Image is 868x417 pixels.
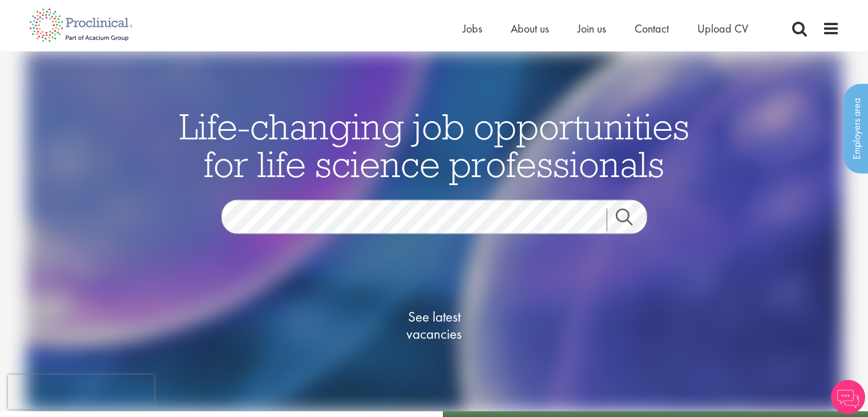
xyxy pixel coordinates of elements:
[377,262,491,388] a: See latestvacancies
[463,21,482,36] a: Jobs
[578,21,606,36] a: Join us
[26,51,842,411] img: candidate home
[8,375,154,409] iframe: reCAPTCHA
[635,21,669,36] a: Contact
[511,21,549,36] a: About us
[377,308,491,342] span: See latest vacancies
[697,21,748,36] a: Upload CV
[831,380,865,414] img: Chatbot
[179,103,689,186] span: Life-changing job opportunities for life science professionals
[607,208,656,231] a: Job search submit button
